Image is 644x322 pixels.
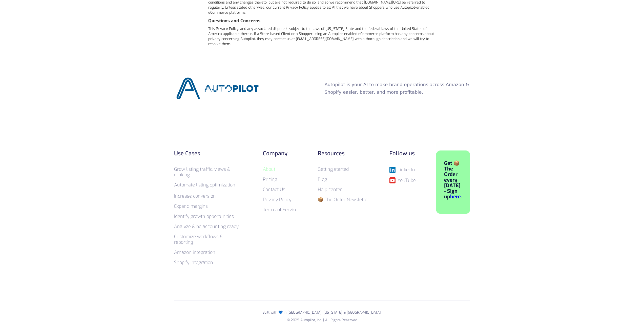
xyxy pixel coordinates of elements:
a: Increase conversion [174,193,216,199]
div: Use Cases [174,150,243,157]
div: YouTube [398,178,416,183]
p: Autopilot is your AI to make brand operations across Amazon & Shopify easier, better, and more pr... [325,81,470,96]
a: Identify growth opportunities [174,213,234,219]
a: Pricing [263,176,277,182]
a: Analyze & be accounting ready [174,223,239,230]
a: Blog [318,176,327,182]
strong: Questions and Concerns [208,18,260,24]
div: Get 📦 The Order every [DATE] - Sign up . [444,161,462,200]
a: Help center [318,186,342,193]
p: This Privacy Policy, and any associated dispute is subject to the laws of [US_STATE] State and th... [208,26,436,47]
div: LinkedIn [398,167,415,172]
a: Grow listing traffic, views & ranking [174,166,230,178]
a: Automate listing optimization‍‍ [174,182,235,188]
a: Expand margins [174,203,208,209]
div: Follow us [389,150,416,157]
div: Resources [318,150,369,157]
a: Getting started [318,166,349,172]
a: 📦 The Order Newsletter [318,197,369,203]
a: Amazon integration [174,249,215,255]
a: LinkedIn [389,167,416,173]
a: Shopify integration [174,259,213,266]
a: Privacy Policy [263,197,291,203]
div: Company [263,150,298,157]
a: here [450,193,461,200]
a: Customize workflows & reporting [174,234,223,245]
a: Terms of Service [263,207,298,213]
a: YouTube [389,177,416,183]
a: Contact Us [263,186,285,193]
a: About [263,166,275,172]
